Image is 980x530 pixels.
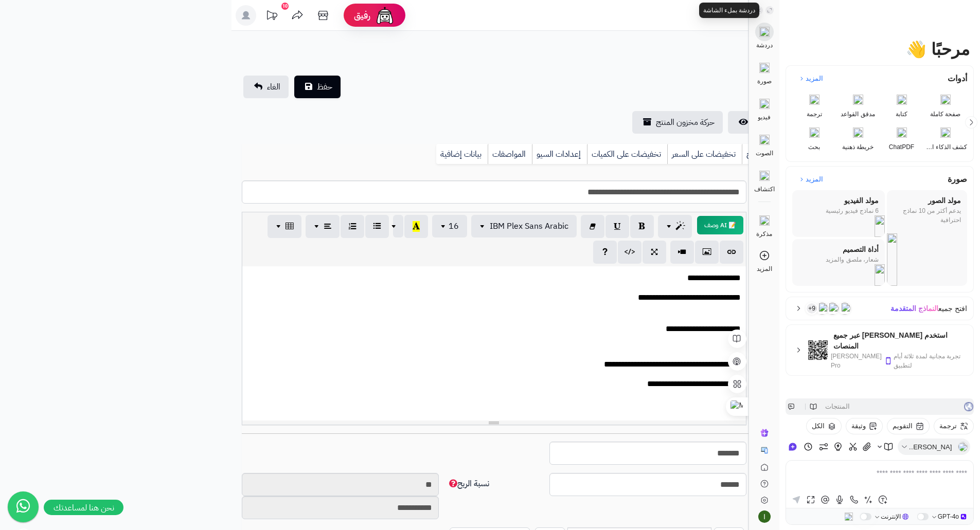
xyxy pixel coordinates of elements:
[632,111,723,134] a: حركة مخزون المنتج
[728,111,791,134] a: استعراض
[259,5,284,28] a: تحديثات المنصة
[490,220,568,232] span: IBM Plex Sans Arabic
[267,81,280,93] span: الغاء
[317,81,332,93] span: حفظ
[243,76,289,98] a: الغاء
[742,144,794,165] a: خيارات المنتج
[587,144,667,165] a: تخفيضات على الكميات
[656,116,715,129] span: حركة مخزون المنتج
[488,144,532,165] a: المواصفات
[294,76,341,98] button: حفظ
[375,5,395,26] img: ai-face.png
[532,144,587,165] a: إعدادات السيو
[471,215,577,237] button: IBM Plex Sans Arabic
[697,216,743,234] button: 📝 AI وصف
[281,3,289,10] div: 10
[447,478,489,490] span: نسبة الربح
[436,144,488,165] a: بيانات إضافية
[432,215,467,237] button: 16
[449,220,459,232] span: 16
[354,9,370,22] span: رفيق
[667,144,742,165] a: تخفيضات على السعر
